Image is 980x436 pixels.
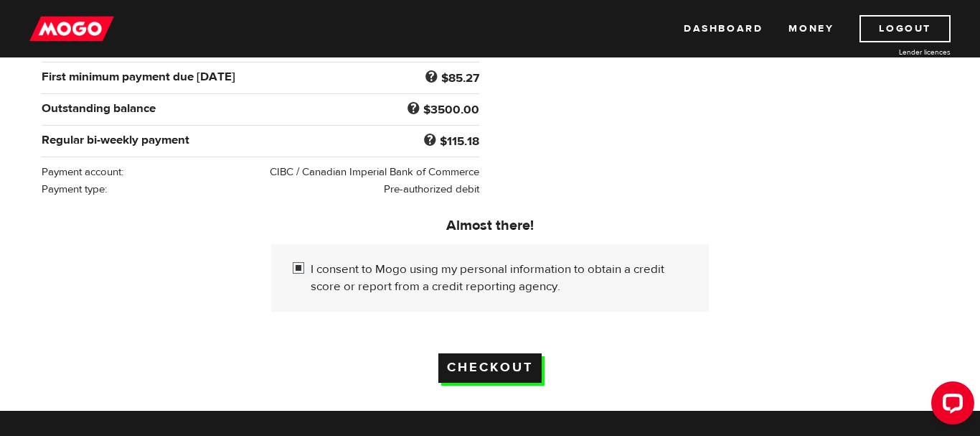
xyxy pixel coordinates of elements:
[788,15,834,42] a: Money
[423,102,479,118] b: $3500.00
[843,47,951,57] a: Lender licences
[311,261,687,295] label: I consent to Mogo using my personal information to obtain a credit score or report from a credit ...
[684,15,763,42] a: Dashboard
[438,353,542,383] input: Checkout
[384,182,479,196] span: Pre-authorized debit
[29,15,114,42] img: mogo_logo-11ee424be714fa7cbb0f0f49df9e16ec.png
[42,132,189,148] b: Regular bi-weekly payment
[271,217,709,234] h5: Almost there!
[859,15,951,42] a: Logout
[441,70,479,86] b: $85.27
[270,165,479,179] span: CIBC / Canadian Imperial Bank of Commerce
[440,134,479,149] b: $115.18
[920,376,980,436] iframe: LiveChat chat widget
[42,165,123,179] span: Payment account:
[293,261,311,279] input: I consent to Mogo using my personal information to obtain a credit score or report from a credit ...
[42,69,235,85] b: First minimum payment due [DATE]
[42,182,107,196] span: Payment type:
[42,101,156,116] b: Outstanding balance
